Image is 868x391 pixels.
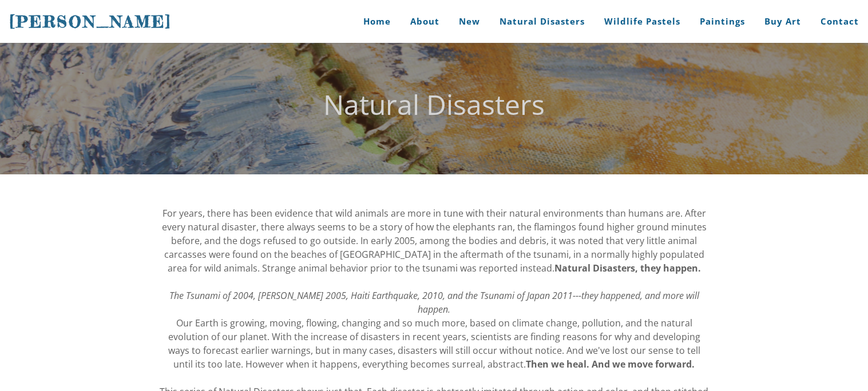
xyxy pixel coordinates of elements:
[323,86,545,123] font: Natural Disasters
[168,317,700,370] span: Our Earth is growing, moving, flowing, changing and so much more, based on climate change, pollut...
[554,262,701,274] strong: Natural Disasters, they happen.
[162,207,707,274] span: For years, there has been evidence that wild animals are more in tune with their natural environm...
[169,289,699,316] em: The Tsunami of 2004, [PERSON_NAME] 2005, Haiti Earthquake, 2010, and the Tsunami of Japan 2011---...
[526,358,695,370] strong: Then we heal. And we move forward.
[9,12,172,31] span: [PERSON_NAME]
[9,11,172,33] a: [PERSON_NAME]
